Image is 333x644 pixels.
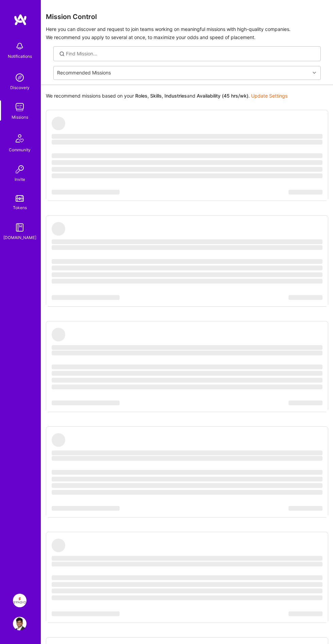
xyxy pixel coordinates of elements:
div: Notifications [8,53,32,60]
a: Syndio: Transformation Engine Modernization [11,594,28,607]
a: Update Settings [251,93,287,99]
b: Skills [150,93,162,99]
div: Recommended Missions [57,70,111,77]
i: icon SearchGrey [58,50,66,57]
img: discovery [13,71,27,84]
img: bell [13,39,27,53]
b: Availability (45 hrs/wk) [197,93,248,99]
input: Find Mission... [66,50,316,57]
div: Tokens [13,204,27,211]
div: [DOMAIN_NAME] [3,234,36,241]
img: guide book [13,221,27,234]
img: teamwork [13,100,27,114]
img: Syndio: Transformation Engine Modernization [13,594,27,607]
img: tokens [16,195,24,202]
a: User Avatar [11,617,28,630]
div: Invite [15,176,25,183]
p: We recommend missions based on your , , and . [46,92,287,99]
b: Roles [135,93,147,99]
img: User Avatar [13,617,27,630]
div: Discovery [10,84,30,91]
b: Industries [164,93,187,99]
h3: Mission Control [46,13,328,21]
img: Invite [13,163,27,176]
div: Community [9,147,31,153]
img: logo [14,14,27,26]
i: icon Chevron [313,71,316,74]
img: Community [12,130,28,147]
p: Here you can discover and request to join teams working on meaningful missions with high-quality ... [46,25,328,41]
div: Missions [12,114,28,121]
